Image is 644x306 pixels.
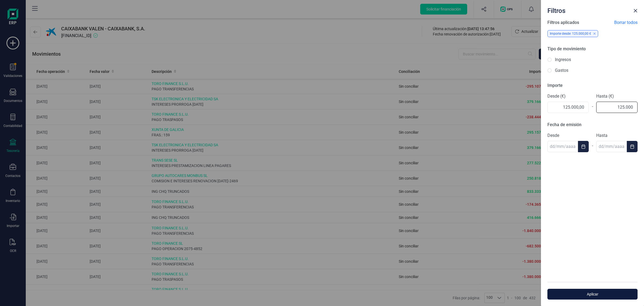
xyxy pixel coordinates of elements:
[547,122,581,127] span: Fecha de emisión
[547,102,589,113] input: 0,00
[589,100,596,113] div: -
[631,6,640,15] button: Close
[614,19,638,26] span: Borrar todos
[596,132,638,139] label: Hasta
[547,93,589,99] label: Desde (€)
[547,46,586,51] span: Tipo de movimiento
[547,83,563,88] span: Importe
[555,56,571,63] label: Ingresos
[545,4,631,15] div: Filtros
[547,132,589,139] label: Desde
[547,19,579,26] span: Filtros aplicados
[589,139,596,152] div: -
[578,141,589,152] button: Choose Date
[550,32,591,35] span: Importe desde: 125.000,00 €
[596,141,627,152] input: dd/mm/aaaa
[596,102,638,113] input: 125.000,00
[554,291,631,297] span: Aplicar
[555,67,568,74] label: Gastos
[547,289,638,300] button: Aplicar
[596,93,638,99] label: Hasta (€)
[547,141,578,152] input: dd/mm/aaaa
[627,141,638,152] button: Choose Date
